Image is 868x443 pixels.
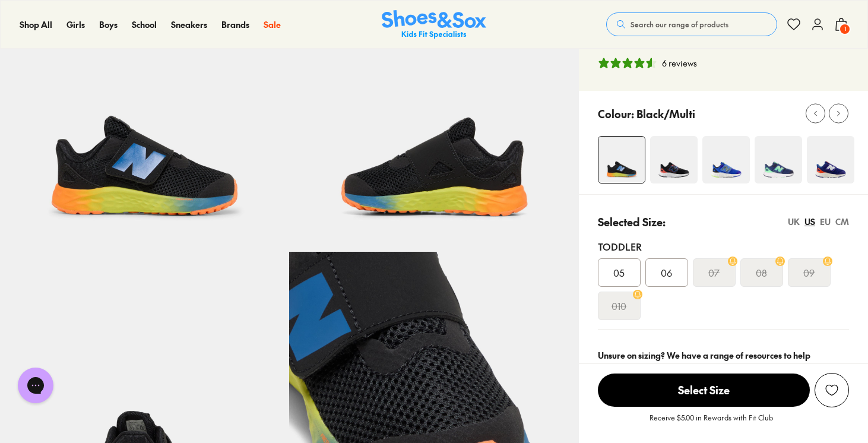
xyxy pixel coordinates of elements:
a: Sneakers [171,18,207,31]
a: Brands [221,18,249,31]
a: Shop All [20,18,52,31]
div: US [804,216,815,228]
span: School [132,18,157,30]
img: 4-527580_1 [650,136,698,183]
div: 6 reviews [662,57,697,69]
a: School [132,18,157,31]
div: EU [820,216,831,228]
s: 08 [756,265,767,280]
span: Sale [264,18,281,30]
button: 1 [834,11,848,37]
button: 4.67 stars, 6 ratings [598,57,697,69]
span: 05 [613,265,625,280]
img: 4-474003_1 [702,136,750,183]
s: 010 [612,299,626,313]
div: UK [788,216,800,228]
p: Receive $5.00 in Rewards with Fit Club [650,412,773,433]
p: Colour: [598,106,634,122]
span: Select Size [598,374,810,407]
img: 4-498947_1 [807,136,854,183]
div: Toddler [598,239,849,254]
span: Search our range of products [631,19,728,30]
a: Boys [99,18,118,31]
div: Unsure on sizing? We have a range of resources to help [598,349,849,362]
s: 09 [803,265,815,280]
button: Select Size [598,373,810,407]
span: Girls [66,18,85,30]
img: 4-498937_1 [598,137,645,183]
p: Black/Multi [636,106,695,122]
a: Sale [264,18,281,31]
span: Sneakers [171,18,207,30]
div: CM [835,216,849,228]
span: 1 [839,23,851,35]
a: Girls [66,18,85,31]
p: Selected Size: [598,214,666,230]
a: Shoes & Sox [382,10,486,39]
span: Brands [221,18,249,30]
span: Shop All [20,18,52,30]
button: Add to Wishlist [815,373,849,407]
span: Boys [99,18,118,30]
img: SNS_Logo_Responsive.svg [382,10,486,39]
span: 06 [661,265,672,280]
button: Search our range of products [606,12,777,36]
iframe: Gorgias live chat messenger [12,363,59,407]
img: 4-551734_1 [755,136,802,183]
s: 07 [708,265,720,280]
